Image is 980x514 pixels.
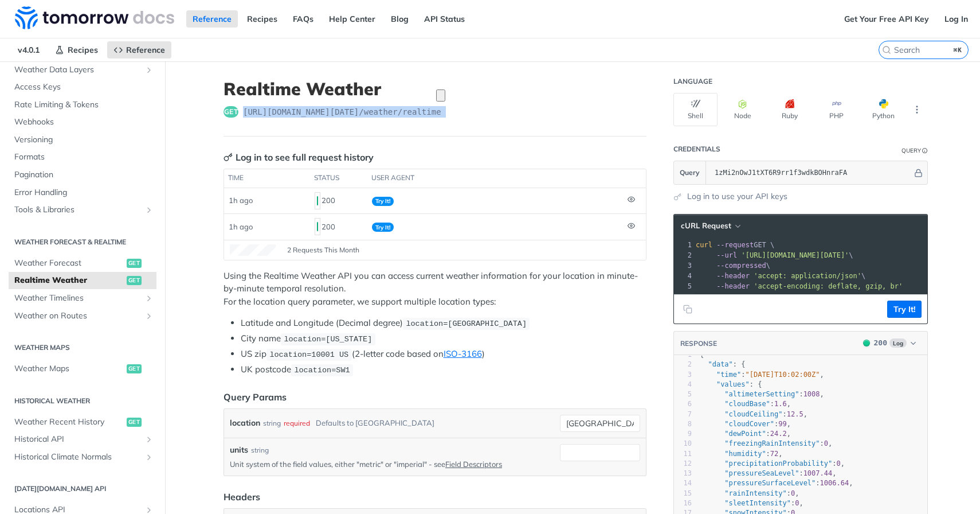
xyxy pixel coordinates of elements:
button: Python [861,93,905,126]
span: 99 [778,420,786,428]
div: string [251,445,269,455]
button: Show subpages for Tools & Libraries [144,205,154,215]
a: Reference [186,10,238,28]
div: Defaults to [GEOGRAPHIC_DATA] [316,415,434,431]
div: 200 [315,191,363,211]
svg: More ellipsis [912,104,922,115]
span: 2 Requests This Month [287,245,359,255]
span: Weather Recent History [14,416,124,428]
span: "precipitationProbability" [724,460,832,468]
span: https://api.tomorrow.io/v4/weather/realtime [243,106,441,118]
span: "altimeterSetting" [724,390,799,398]
span: "values" [716,380,750,388]
span: "time" [716,371,741,379]
span: "cloudBase" [724,400,770,408]
div: 10 [674,439,692,449]
input: apikey [709,161,912,184]
a: Weather Mapsget [9,360,156,377]
span: 72 [770,450,778,458]
span: Rate Limiting & Tokens [14,99,154,111]
canvas: Line Graph [230,244,276,256]
span: get [224,106,238,118]
span: "cloudCeiling" [724,410,782,418]
span: location=10001 US [269,351,348,359]
svg: Search [882,45,891,54]
li: UK postcode [241,363,646,376]
div: 12 [674,459,692,469]
span: 200 [863,340,870,346]
span: Versioning [14,134,154,146]
span: "pressureSeaLevel" [724,469,799,477]
span: \ [696,262,770,270]
h2: Historical Weather [9,396,156,406]
button: Show subpages for Weather Data Layers [144,65,154,75]
a: Tools & LibrariesShow subpages for Tools & Libraries [9,201,156,219]
span: --url [716,251,737,259]
label: location [230,415,260,431]
span: : , [700,420,791,428]
span: 1006.64 [820,479,849,487]
span: Historical API [14,434,142,445]
span: 0 [836,460,840,468]
th: time [224,169,310,188]
span: Pagination [14,169,154,181]
span: 1h ago [229,222,253,231]
a: ISO-3166 [444,348,482,359]
span: : { [700,360,746,368]
span: location=SW1 [294,366,350,375]
li: City name [241,332,646,345]
span: location=[US_STATE] [284,335,372,344]
span: : , [700,371,824,379]
a: Reference [107,41,171,59]
a: Weather Data LayersShow subpages for Weather Data Layers [9,61,156,79]
a: Versioning [9,131,156,149]
span: : , [700,460,845,468]
button: Copy to clipboard [680,301,696,318]
div: Query Params [224,390,287,404]
button: 200200Log [857,337,922,349]
a: Historical Climate NormalsShow subpages for Historical Climate Normals [9,449,156,466]
p: Using the Realtime Weather API you can access current weather information for your location in mi... [224,270,646,309]
a: Formats [9,149,156,166]
div: 14 [674,478,692,488]
a: Access Keys [9,79,156,96]
button: Node [720,93,765,126]
button: Show subpages for Weather on Routes [144,311,154,321]
span: --compressed [716,262,766,270]
span: \ [696,272,865,280]
span: "cloudCover" [724,420,774,428]
span: : , [700,489,799,497]
span: get [127,259,142,268]
button: Try It! [887,301,922,318]
span: Access Keys [14,81,154,93]
a: Weather TimelinesShow subpages for Weather Timelines [9,290,156,307]
span: 1.6 [774,400,787,408]
span: Historical Climate Normals [14,451,142,463]
span: 1h ago [229,196,253,205]
a: Weather Recent Historyget [9,414,156,431]
button: Show subpages for Historical API [144,435,154,444]
span: : , [700,479,853,487]
span: 'accept: application/json' [754,272,861,280]
div: 11 [674,449,692,459]
button: Ruby [767,93,812,126]
span: cURL Request [681,221,731,231]
p: Unit system of the field values, either "metric" or "imperial" - see [230,459,555,469]
div: 3 [674,260,693,271]
span: : , [700,400,791,408]
label: units [230,444,248,456]
span: "data" [708,360,732,368]
span: Try It! [372,197,394,206]
div: Log in to see full request history [224,150,374,164]
span: 24.2 [770,430,787,438]
span: Try It! [372,223,394,232]
div: 9 [674,429,692,439]
span: Query [680,168,700,178]
span: "humidity" [724,450,766,458]
div: 5 [674,281,693,291]
div: Credentials [673,145,720,154]
a: Log in to use your API keys [687,190,787,203]
th: status [310,169,367,188]
div: 2 [674,250,693,260]
span: "freezingRainIntensity" [724,439,820,447]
